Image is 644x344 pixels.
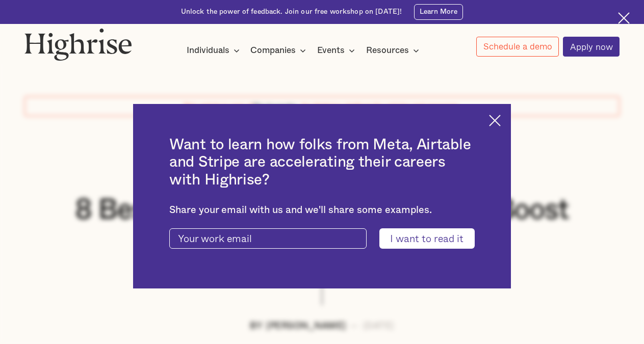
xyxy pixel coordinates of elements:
[489,115,501,126] img: Cross icon
[618,12,630,24] img: Cross icon
[414,4,463,20] a: Learn More
[366,44,409,57] div: Resources
[563,37,620,57] a: Apply now
[366,44,422,57] div: Resources
[24,28,132,61] img: Highrise logo
[476,37,559,57] a: Schedule a demo
[317,44,358,57] div: Events
[181,7,402,17] div: Unlock the power of feedback. Join our free workshop on [DATE]!
[169,204,475,216] div: Share your email with us and we'll share some examples.
[250,44,296,57] div: Companies
[250,44,309,57] div: Companies
[169,228,367,248] input: Your work email
[169,136,475,189] h2: Want to learn how folks from Meta, Airtable and Stripe are accelerating their careers with Highrise?
[317,44,345,57] div: Events
[187,44,243,57] div: Individuals
[379,228,475,248] input: I want to read it
[169,228,475,248] form: current-ascender-blog-article-modal-form
[187,44,229,57] div: Individuals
